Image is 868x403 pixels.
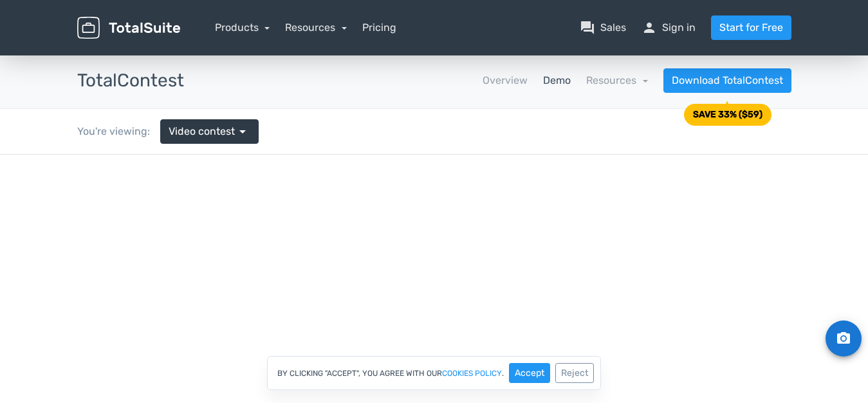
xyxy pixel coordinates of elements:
[267,356,601,390] div: By clicking "Accept", you agree with our .
[642,20,657,35] span: person
[77,71,184,91] h3: TotalContest
[663,68,791,93] a: Download TotalContest
[509,363,550,383] button: Accept
[77,124,160,139] div: You're viewing:
[692,110,762,119] div: SAVE 33% ($59)
[580,20,626,35] a: question_answerSales
[362,20,396,35] a: Pricing
[235,124,250,139] span: arrow_drop_down
[543,73,571,88] a: Demo
[215,21,270,34] a: Products
[711,15,791,40] a: Start for Free
[555,363,594,383] button: Reject
[77,17,180,39] img: TotalSuite for WordPress
[160,119,259,144] a: Video contest arrow_drop_down
[169,124,235,139] span: Video contest
[586,74,648,86] a: Resources
[642,20,696,35] a: personSign in
[580,20,595,35] span: question_answer
[442,369,502,377] a: cookies policy
[483,73,528,88] a: Overview
[285,21,347,34] a: Resources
